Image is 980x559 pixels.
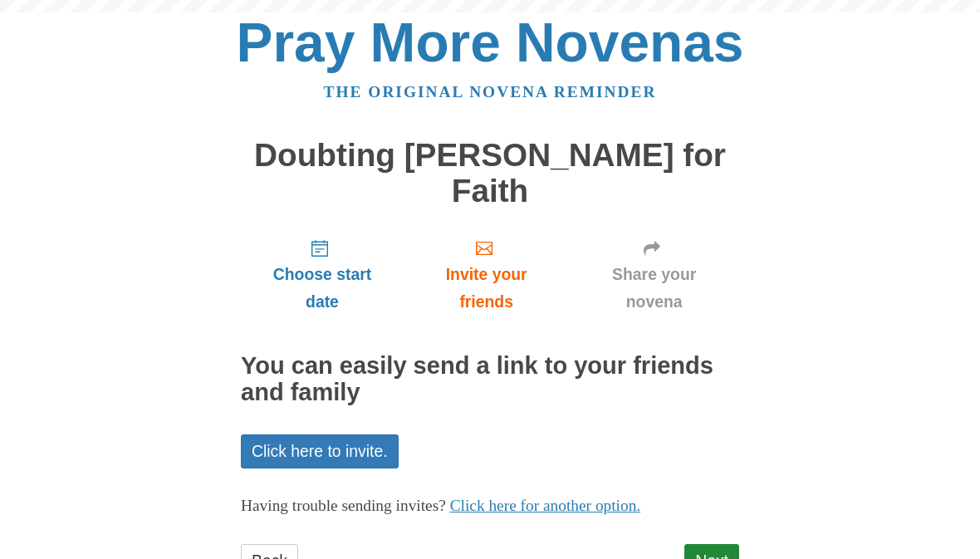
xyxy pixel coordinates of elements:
h2: You can easily send a link to your friends and family [241,353,739,406]
a: Click here for another option. [450,497,641,514]
a: Invite your friends [404,225,569,324]
h1: Doubting [PERSON_NAME] for Faith [241,138,739,208]
a: The original novena reminder [324,83,657,101]
span: Having trouble sending invites? [241,497,446,514]
span: Choose start date [257,261,387,316]
span: Share your novena [586,261,723,316]
a: Click here to invite. [241,434,399,468]
a: Share your novena [569,225,739,324]
span: Invite your friends [420,261,552,316]
a: Pray More Novenas [237,12,744,73]
a: Choose start date [241,225,404,324]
